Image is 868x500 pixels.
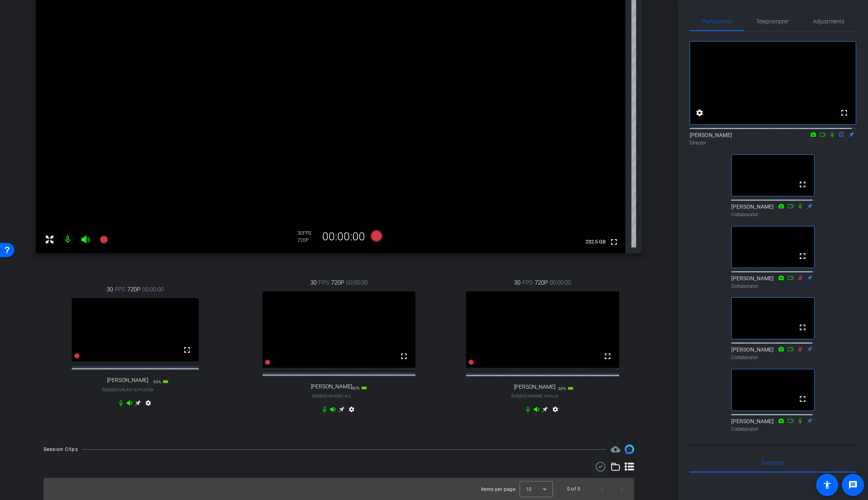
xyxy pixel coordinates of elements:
[695,108,704,118] mat-icon: settings
[731,346,814,361] div: [PERSON_NAME]
[317,230,370,243] div: 00:00:00
[611,445,620,454] span: Destinations for your clips
[346,278,367,287] span: 00:00:00
[558,386,566,391] span: 60%
[127,285,140,294] span: 720P
[550,278,571,287] span: 00:00:00
[837,131,847,138] mat-icon: flip
[813,19,844,24] span: Adjustments
[102,386,153,393] span: Subject
[731,203,814,218] div: [PERSON_NAME]
[44,445,78,453] div: Session Clips
[118,387,119,392] span: -
[311,383,352,390] span: [PERSON_NAME]
[522,278,533,287] span: FPS
[514,384,555,390] span: [PERSON_NAME]
[702,19,732,24] span: Participants
[568,385,574,392] mat-icon: battery_std
[612,479,631,498] button: Next page
[297,230,317,236] div: 30
[119,388,153,392] span: Galaxy S24 Ultra
[182,345,192,355] mat-icon: fullscreen
[107,377,148,384] span: [PERSON_NAME]
[731,354,814,361] div: Collaborator
[511,392,558,399] span: Subject
[535,278,548,287] span: 720P
[297,237,317,243] div: 720P
[839,108,849,118] mat-icon: fullscreen
[567,485,580,493] div: 0 of 0
[143,400,153,409] mat-icon: settings
[731,211,814,218] div: Collaborator
[611,445,620,454] mat-icon: cloud_upload
[327,393,329,399] span: -
[583,237,608,247] span: 232.5 GB
[352,386,359,390] span: 90%
[142,285,164,294] span: 00:00:00
[690,139,856,146] div: Director
[312,392,351,399] span: Subject
[731,274,814,290] div: [PERSON_NAME]
[593,479,612,498] button: Previous page
[625,445,634,454] img: Session clips
[756,19,789,24] span: Teleprompter
[310,278,317,287] span: 30
[848,480,858,490] mat-icon: message
[798,394,807,404] mat-icon: fullscreen
[527,393,528,399] span: -
[319,278,329,287] span: FPS
[481,485,516,493] div: Items per page:
[163,378,169,385] mat-icon: battery_std
[609,237,619,247] mat-icon: fullscreen
[798,180,807,189] mat-icon: fullscreen
[762,460,784,466] span: Everyone
[603,352,612,361] mat-icon: fullscreen
[514,278,520,287] span: 30
[331,278,344,287] span: 720P
[731,417,814,433] div: [PERSON_NAME]
[822,480,832,490] mat-icon: accessibility
[347,406,356,416] mat-icon: settings
[690,131,856,146] div: [PERSON_NAME]
[107,285,113,294] span: 30
[551,406,560,416] mat-icon: settings
[528,394,558,398] span: iPhone 14 Plus
[153,380,161,384] span: 93%
[115,285,125,294] span: FPS
[361,385,367,391] mat-icon: battery_std
[731,426,814,433] div: Collaborator
[329,394,351,398] span: iPhone18,2
[798,323,807,332] mat-icon: fullscreen
[303,230,311,236] span: FPS
[399,352,409,361] mat-icon: fullscreen
[731,283,814,290] div: Collaborator
[798,251,807,261] mat-icon: fullscreen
